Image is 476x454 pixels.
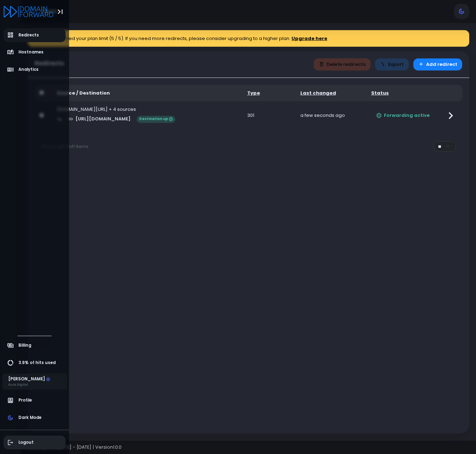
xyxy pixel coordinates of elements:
a: Redirects [4,28,66,42]
span: Destination up [137,116,175,123]
a: Analytics [4,63,66,76]
span: Copyright © [DATE] - [DATE] | Version 1.0.0 [28,444,121,450]
th: Status [367,85,440,101]
th: Source / Destination [52,85,243,101]
div: Aura Digital [8,382,50,387]
a: Hostnames [4,45,66,59]
a: [URL][DOMAIN_NAME] [63,113,136,125]
span: Analytics [18,67,39,73]
div: You have reached your plan limit (5 / 5). If you need more redirects, please consider upgrading t... [28,30,469,47]
th: Type [243,85,296,101]
span: Dark Mode [18,415,41,421]
button: Forwarding active [371,109,435,122]
span: Logout [18,439,34,446]
span: Profile [18,397,32,403]
a: Billing [4,339,66,352]
select: Per [434,141,455,152]
span: Billing [18,342,31,348]
td: 301 [243,101,296,130]
span: Hostnames [18,49,44,55]
th: Last changed [296,85,367,101]
button: Add redirect [413,58,463,71]
a: 3.9% of hits used [4,356,66,370]
span: 3.9% of hits used [18,360,56,366]
td: a few seconds ago [296,101,367,130]
a: Upgrade here [291,35,327,42]
button: Toggle Aside [53,5,67,18]
a: Logo [4,6,53,16]
span: Redirects [18,32,39,38]
div: [PERSON_NAME] [8,376,50,382]
div: [DOMAIN_NAME][URL] + 4 sources [57,106,238,113]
